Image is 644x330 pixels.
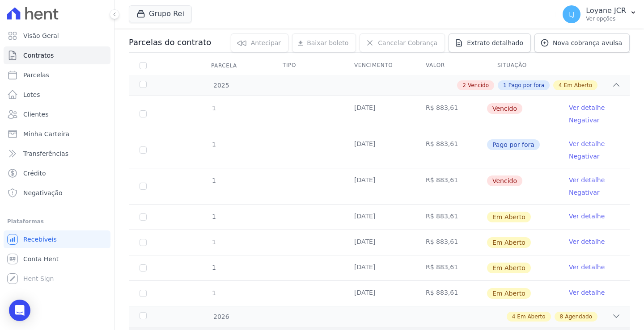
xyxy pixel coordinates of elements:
td: [DATE] [343,205,415,230]
a: Ver detalhe [569,175,605,184]
a: Crédito [4,164,110,182]
div: Plataformas [7,216,107,227]
a: Transferências [4,145,110,163]
span: Em Aberto [487,288,531,299]
a: Negativar [569,189,600,196]
span: Clientes [23,110,48,119]
th: Vencimento [343,56,415,75]
a: Ver detalhe [569,139,605,148]
td: [DATE] [343,168,415,204]
a: Parcelas [4,66,110,84]
a: Ver detalhe [569,103,605,112]
div: Parcela [200,57,248,75]
td: [DATE] [343,230,415,255]
span: Extrato detalhado [467,38,523,47]
td: [DATE] [343,132,415,168]
a: Clientes [4,105,110,123]
p: Loyane JCR [586,6,626,15]
td: R$ 883,61 [415,132,487,168]
span: 1 [211,213,216,220]
a: Negativação [4,184,110,202]
span: Parcelas [23,71,49,79]
a: Conta Hent [4,250,110,268]
span: Recebíveis [23,235,57,244]
td: [DATE] [343,255,415,280]
th: Tipo [272,56,343,75]
input: Só é possível selecionar pagamentos em aberto [140,146,147,154]
span: 1 [211,177,216,184]
a: Ver detalhe [569,263,605,272]
span: Em Aberto [487,212,531,222]
span: 8 [560,313,563,321]
input: default [140,110,147,117]
span: 2 [462,81,466,89]
a: Lotes [4,86,110,104]
span: Negativação [23,188,63,197]
td: R$ 883,61 [415,281,487,306]
span: 1 [503,81,507,89]
span: Nova cobrança avulsa [553,38,622,47]
a: Visão Geral [4,27,110,45]
a: Extrato detalhado [449,33,531,52]
td: R$ 883,61 [415,255,487,280]
span: Vencido [487,175,522,186]
button: LJ Loyane JCR Ver opções [555,2,644,27]
span: Em Aberto [487,237,531,248]
td: R$ 883,61 [415,96,487,132]
span: Pago por fora [487,139,540,150]
th: Valor [415,56,487,75]
th: Situação [487,56,558,75]
span: Pago por fora [508,81,544,89]
span: Crédito [23,169,46,178]
h3: Parcelas do contrato [129,37,211,48]
span: Vencido [487,103,522,114]
span: Em Aberto [564,81,592,89]
span: 1 [211,289,216,297]
span: Em Aberto [517,313,545,321]
input: default [140,264,147,272]
span: Vencido [468,81,489,89]
span: Em Aberto [487,263,531,273]
input: default [140,290,147,297]
td: [DATE] [343,96,415,132]
button: Grupo Rei [129,5,192,22]
span: Contratos [23,51,54,60]
span: 1 [211,141,216,148]
a: Minha Carteira [4,125,110,143]
span: Transferências [23,149,68,158]
a: Nova cobrança avulsa [534,33,630,52]
td: R$ 883,61 [415,168,487,204]
span: Conta Hent [23,255,59,263]
td: [DATE] [343,281,415,306]
a: Ver detalhe [569,212,605,221]
a: Negativar [569,153,600,160]
span: Agendado [565,313,592,321]
input: default [140,183,147,190]
input: default [140,213,147,221]
a: Negativar [569,117,600,124]
span: LJ [569,11,574,17]
a: Ver detalhe [569,237,605,246]
td: R$ 883,61 [415,205,487,230]
span: 1 [211,264,216,271]
a: Recebíveis [4,230,110,248]
span: 4 [559,81,562,89]
input: default [140,239,147,246]
a: Ver detalhe [569,288,605,297]
span: 4 [512,313,516,321]
span: Visão Geral [23,31,59,40]
span: Lotes [23,90,40,99]
p: Ver opções [586,15,626,22]
span: Minha Carteira [23,129,69,138]
a: Contratos [4,46,110,64]
span: 1 [211,238,216,246]
span: 1 [211,104,216,112]
td: R$ 883,61 [415,230,487,255]
div: Open Intercom Messenger [9,300,30,321]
